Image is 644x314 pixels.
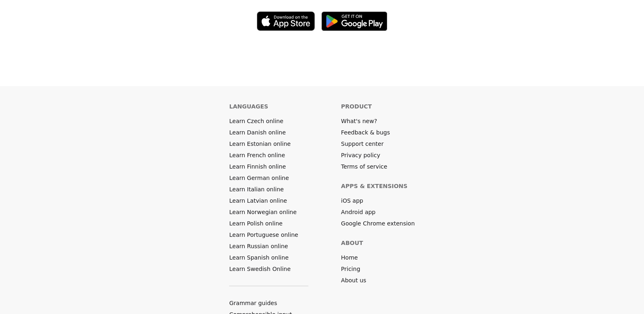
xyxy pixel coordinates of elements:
[229,299,277,307] a: Grammar guides
[229,102,268,110] h6: Languages
[229,140,291,148] a: Learn Estonian online
[341,117,377,125] a: What's new?
[341,219,414,227] a: Google Chrome extension
[229,253,288,262] a: Learn Spanish online
[229,117,283,125] a: Learn Czech online
[229,174,289,182] a: Learn German online
[229,185,284,193] a: Learn Italian online
[229,219,282,227] a: Learn Polish online
[321,11,387,31] img: Get it on Google Play
[341,151,380,159] a: Privacy policy
[341,162,387,171] a: Terms of service
[229,231,298,239] a: Learn Portuguese online
[341,128,390,136] a: Feedback & bugs
[341,182,408,190] h6: Apps & extensions
[341,197,363,205] a: iOS app
[341,253,358,262] a: Home
[229,242,288,250] a: Learn Russian online
[229,197,287,205] a: Learn Latvian online
[341,265,360,273] a: Pricing
[229,151,285,159] a: Learn French online
[229,162,286,171] a: Learn Finnish online
[257,11,315,31] img: Download on the App Store
[341,140,384,148] a: Support center
[341,102,372,110] h6: Product
[229,265,291,273] a: Learn Swedish Online
[229,128,286,136] a: Learn Danish online
[341,239,363,247] h6: About
[341,208,375,216] a: Android app
[229,208,297,216] a: Learn Norwegian online
[341,276,366,284] a: About us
